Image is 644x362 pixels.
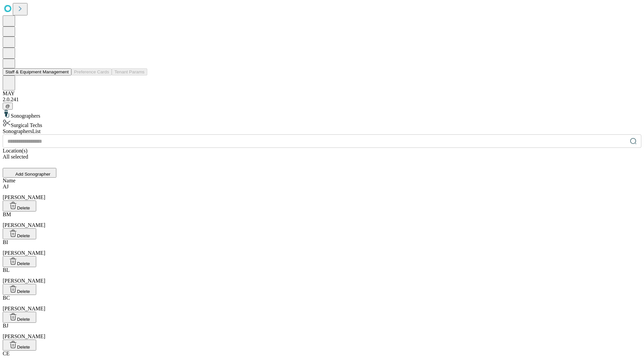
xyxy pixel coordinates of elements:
[3,340,36,351] button: Delete
[17,233,30,238] span: Delete
[3,267,9,273] span: BL
[3,351,9,356] span: CE
[3,184,9,189] span: AJ
[3,256,36,267] button: Delete
[17,317,30,322] span: Delete
[15,172,50,177] span: Add Sonographer
[3,97,641,103] div: 2.0.241
[3,68,71,75] button: Staff & Equipment Management
[17,289,30,294] span: Delete
[3,267,641,284] div: [PERSON_NAME]
[3,295,10,301] span: BC
[3,323,8,328] span: BJ
[3,128,641,134] div: Sonographers List
[3,178,641,184] div: Name
[3,323,641,340] div: [PERSON_NAME]
[3,154,641,160] div: All selected
[3,295,641,312] div: [PERSON_NAME]
[3,119,641,128] div: Surgical Techs
[3,212,641,228] div: [PERSON_NAME]
[3,184,641,200] div: [PERSON_NAME]
[3,200,36,212] button: Delete
[3,103,13,110] button: @
[17,205,30,210] span: Delete
[17,261,30,266] span: Delete
[3,284,36,295] button: Delete
[3,312,36,323] button: Delete
[71,68,112,75] button: Preference Cards
[3,110,641,119] div: Sonographers
[112,68,147,75] button: Tenant Params
[3,212,11,217] span: BM
[5,104,10,109] span: @
[3,228,36,239] button: Delete
[3,90,641,97] div: MAY
[17,345,30,350] span: Delete
[3,239,8,245] span: BI
[3,239,641,256] div: [PERSON_NAME]
[3,148,28,154] span: Location(s)
[3,168,56,178] button: Add Sonographer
